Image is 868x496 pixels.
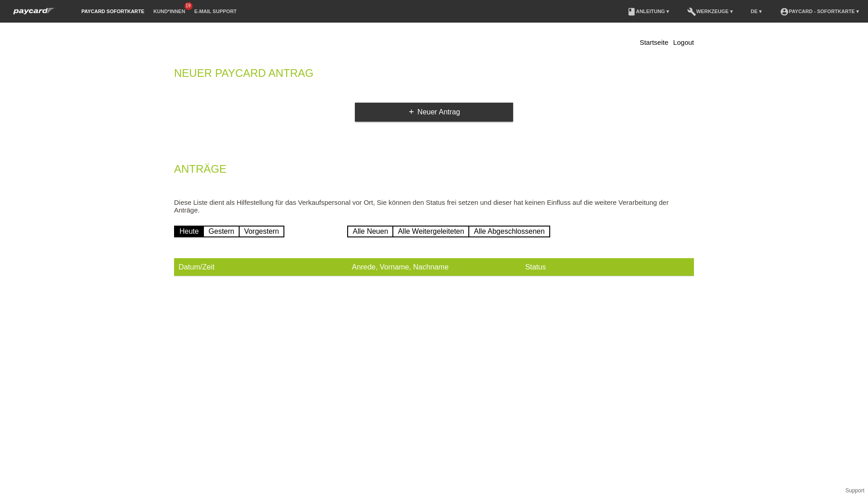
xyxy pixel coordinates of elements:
a: E-Mail Support [190,9,241,14]
a: Kund*innen [149,9,189,14]
a: paycard Sofortkarte [9,10,59,17]
a: Gestern [203,226,240,237]
a: Support [845,487,864,494]
a: Startseite [640,38,668,46]
a: account_circlepaycard - Sofortkarte ▾ [775,9,863,14]
th: Datum/Zeit [174,258,347,276]
p: Diese Liste dient als Hilfestellung für das Verkaufspersonal vor Ort, Sie können den Status frei ... [174,198,694,214]
a: Heute [174,226,204,237]
span: 19 [184,2,193,10]
a: Alle Weitergeleiteten [392,226,469,237]
a: Alle Neuen [347,226,393,237]
i: build [687,7,696,16]
a: Vorgestern [239,226,284,237]
i: account_circle [780,7,789,16]
th: Status [521,258,694,276]
a: Alle Abgeschlossenen [468,226,550,237]
a: paycard Sofortkarte [77,9,149,14]
a: DE ▾ [746,9,766,14]
h2: Neuer Paycard Antrag [174,69,694,82]
h2: Anträge [174,165,694,178]
i: add [408,108,415,115]
th: Anrede, Vorname, Nachname [347,258,520,276]
img: paycard Sofortkarte [9,6,59,16]
a: buildWerkzeuge ▾ [683,9,737,14]
a: Logout [673,38,694,46]
a: bookAnleitung ▾ [623,9,674,14]
i: book [627,7,636,16]
a: addNeuer Antrag [355,103,513,122]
